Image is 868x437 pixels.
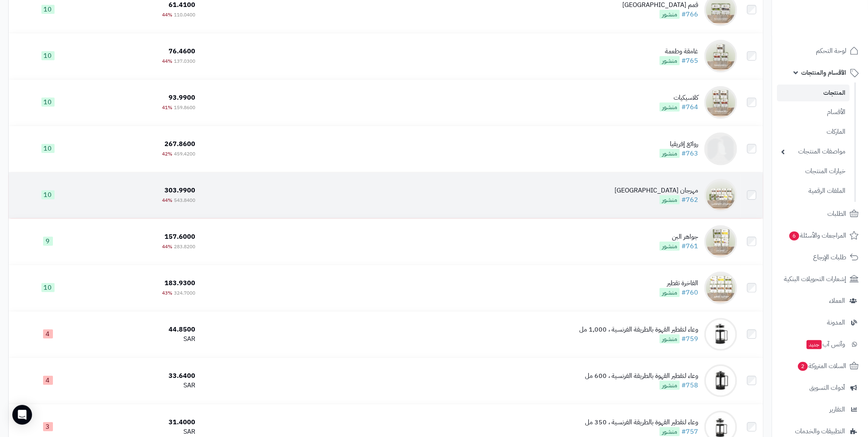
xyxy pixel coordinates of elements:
[777,378,863,398] a: أدوات التسويق
[165,139,196,149] span: 267.8600
[797,360,846,372] span: السلات المتروكة
[704,40,737,73] img: غامقة وطعمة
[41,190,55,199] span: 10
[777,162,850,180] a: خيارات المنتجات
[660,103,680,112] span: منشور
[174,197,196,204] span: 543.8400
[681,380,698,390] a: #758
[579,325,698,334] div: وعاء لتقطير القهوة بالطريقة الفرنسية ، 1,000 مل
[90,418,196,427] div: 31.4000
[777,85,850,101] a: المنتجات
[162,150,173,158] span: 42%
[660,427,680,436] span: منشور
[660,140,698,149] div: روائع إفريقيا
[777,41,863,61] a: لوحة التحكم
[41,51,55,60] span: 10
[777,247,863,267] a: طلبات الإرجاع
[788,230,846,241] span: المراجعات والأسئلة
[165,232,196,242] span: 157.6000
[165,185,196,195] span: 303.9900
[162,197,173,204] span: 44%
[681,288,698,297] a: #760
[90,427,196,437] div: SAR
[806,339,845,350] span: وآتس آب
[789,231,799,241] span: 6
[162,289,173,297] span: 43%
[162,243,173,250] span: 44%
[777,313,863,332] a: المدونة
[784,273,846,285] span: إشعارات التحويلات البنكية
[660,56,680,65] span: منشور
[162,57,173,65] span: 44%
[660,242,680,251] span: منشور
[704,179,737,212] img: مهرجان كولومبيا
[777,269,863,289] a: إشعارات التحويلات البنكية
[704,364,737,397] img: وعاء لتقطير القهوة بالطريقة الفرنسية ، 600 مل
[174,150,196,158] span: 459.4200
[797,361,808,371] span: 2
[777,204,863,224] a: الطلبات
[43,237,53,246] span: 9
[660,288,680,297] span: منشور
[777,334,863,354] a: وآتس آبجديد
[174,11,196,18] span: 110.0400
[829,295,845,307] span: العملاء
[681,241,698,251] a: #761
[681,9,698,19] a: #766
[681,334,698,344] a: #759
[660,149,680,158] span: منشور
[174,243,196,250] span: 283.8200
[174,289,196,297] span: 324.7000
[622,0,698,10] div: قمم [GEOGRAPHIC_DATA]
[704,225,737,258] img: جواهر البن
[681,102,698,112] a: #764
[90,371,196,381] div: 33.6400
[660,232,698,242] div: جواهر البن
[169,46,196,56] span: 76.4600
[162,104,173,111] span: 41%
[174,104,196,111] span: 159.8600
[90,325,196,334] div: 44.8500
[660,93,698,103] div: كلاسيكيات
[681,427,698,437] a: #757
[681,56,698,66] a: #765
[801,67,846,78] span: الأقسام والمنتجات
[585,371,698,381] div: وعاء لتقطير القهوة بالطريقة الفرنسية ، 600 مل
[660,279,698,288] div: الفاخرة تقطير
[162,11,173,18] span: 44%
[777,143,850,160] a: مواصفات المنتجات
[41,98,55,107] span: 10
[681,149,698,158] a: #763
[43,376,53,385] span: 4
[777,123,850,141] a: الماركات
[174,57,196,65] span: 137.0300
[165,278,196,288] span: 183.9300
[813,252,846,263] span: طلبات الإرجاع
[660,195,680,204] span: منشور
[90,381,196,390] div: SAR
[777,356,863,376] a: السلات المتروكة2
[829,404,845,415] span: التقارير
[660,334,680,343] span: منشور
[777,291,863,311] a: العملاء
[704,272,737,304] img: الفاخرة تقطير
[809,382,845,394] span: أدوات التسويق
[660,10,680,19] span: منشور
[41,5,55,14] span: 10
[660,381,680,390] span: منشور
[43,422,53,431] span: 3
[704,133,737,165] img: روائع إفريقيا
[827,208,846,220] span: الطلبات
[777,182,850,200] a: الملفات الرقمية
[777,103,850,121] a: الأقسام
[704,86,737,119] img: كلاسيكيات
[812,6,860,23] img: logo-2.png
[169,93,196,103] span: 93.9900
[90,334,196,344] div: SAR
[614,186,698,195] div: مهرجان [GEOGRAPHIC_DATA]
[704,318,737,351] img: وعاء لتقطير القهوة بالطريقة الفرنسية ، 1,000 مل
[43,329,53,339] span: 4
[660,47,698,56] div: غامقة وطعمة
[827,317,845,328] span: المدونة
[681,195,698,205] a: #762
